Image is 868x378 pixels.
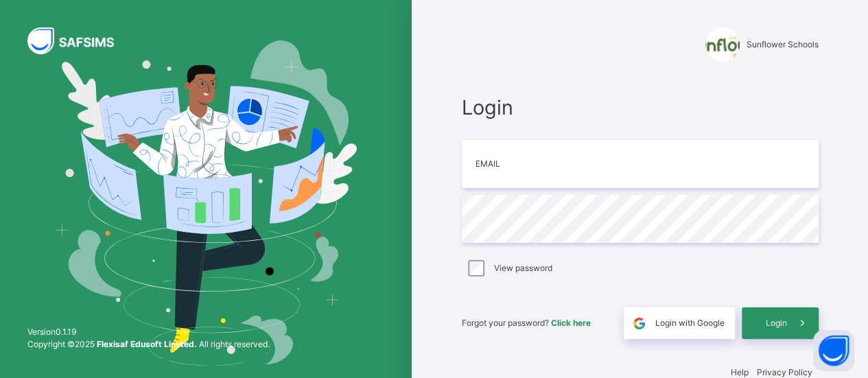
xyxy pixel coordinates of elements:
[494,262,552,274] label: View password
[27,27,130,54] img: SAFSIMS Logo
[731,367,749,377] a: Help
[551,318,591,328] a: Click here
[747,38,819,51] span: Sunflower Schools
[27,326,270,338] span: Version 0.1.19
[27,339,270,349] span: Copyright © 2025 All rights reserved.
[813,330,854,371] button: Open asap
[97,339,197,349] strong: Flexisaf Edusoft Limited.
[757,367,812,377] a: Privacy Policy
[766,317,787,329] span: Login
[462,93,819,122] span: Login
[631,316,647,331] img: google.396cfc9801f0270233282035f929180a.svg
[55,40,357,366] img: Hero Image
[655,317,725,329] span: Login with Google
[462,318,591,328] span: Forgot your password?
